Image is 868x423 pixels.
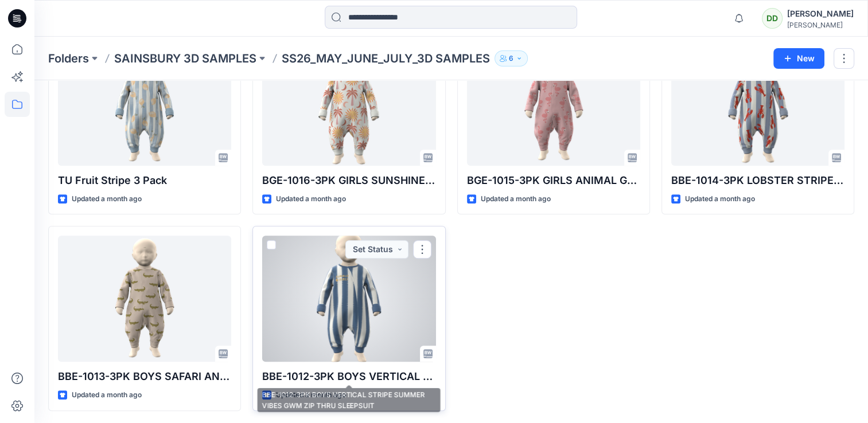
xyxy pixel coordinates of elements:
p: Updated a month ago [685,193,755,205]
p: BBE-1012-3PK BOYS VERTICAL STRIPE SUMMER VIBES GWM ZIP THRU SLEEPSUIT [262,369,435,385]
p: Updated a month ago [276,193,346,205]
button: 6 [495,50,528,66]
button: New [773,48,824,69]
p: BGE-1015-3PK GIRLS ANIMAL GWM SLEEPSUIT [467,173,640,189]
a: BBE-1013-3PK BOYS SAFARI ANIMAL WAFFLE GWM SLEEPSUIT [58,236,231,362]
a: BGE-1016-3PK GIRLS SUNSHINE PALM GWM ZIP TRHU SLEEPSUIT [262,40,435,166]
p: Updated a month ago [72,193,142,205]
a: BGE-1015-3PK GIRLS ANIMAL GWM SLEEPSUIT [467,40,640,166]
a: BBE-1014-3PK LOBSTER STRIPE GWM ZIP THRU SLEEPSUIT [671,40,844,166]
div: [PERSON_NAME] [787,7,854,21]
a: TU Fruit Stripe 3 Pack [58,40,231,166]
p: Updated a month ago [481,193,551,205]
p: BBE-1014-3PK LOBSTER STRIPE GWM ZIP THRU SLEEPSUIT [671,173,844,189]
p: Updated a month ago [276,389,346,401]
p: Updated a month ago [72,389,142,401]
p: BBE-1013-3PK BOYS SAFARI ANIMAL WAFFLE GWM SLEEPSUIT [58,369,231,385]
div: DD [762,8,783,29]
a: SAINSBURY 3D SAMPLES [114,50,256,66]
a: BBE-1012-3PK BOYS VERTICAL STRIPE SUMMER VIBES GWM ZIP THRU SLEEPSUIT [262,236,435,362]
p: TU Fruit Stripe 3 Pack [58,173,231,189]
p: BGE-1016-3PK GIRLS SUNSHINE PALM GWM ZIP TRHU SLEEPSUIT [262,173,435,189]
div: [PERSON_NAME] [787,21,854,29]
p: 6 [509,52,513,65]
a: Folders [48,50,89,66]
p: SS26_MAY_JUNE_JULY_3D SAMPLES [282,50,490,66]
